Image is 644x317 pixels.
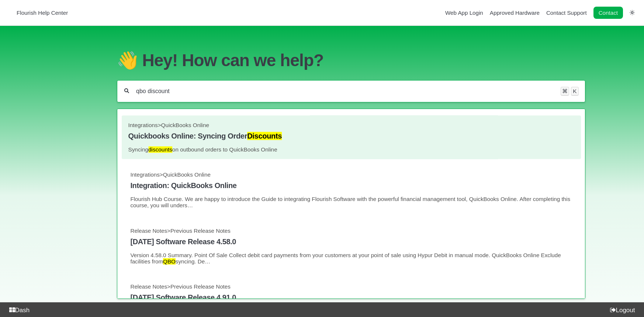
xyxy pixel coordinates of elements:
[630,9,635,16] a: Switch dark mode setting
[160,172,163,178] span: >
[592,8,625,18] li: Contact desktop
[167,228,170,234] span: >
[128,132,574,140] h4: Quickbooks Online: Syncing Order
[130,182,572,190] h4: Integration: QuickBooks Online
[130,172,159,178] span: Integrations
[6,307,30,314] a: Dash
[445,10,483,16] a: Web App Login navigation item
[128,122,574,153] a: Integrations>QuickBooks Online Quickbooks Online: Syncing OrderDiscounts Syncingdiscountson outbo...
[163,172,211,178] span: QuickBooks Online
[130,172,572,208] a: Integrations>QuickBooks Online Integration: QuickBooks Online Flourish Hub Course. We are happy t...
[170,228,231,234] span: Previous Release Notes
[9,8,13,18] img: Flourish Help Center Logo
[148,146,172,153] mark: discounts
[128,146,574,153] p: Syncing on outbound orders to QuickBooks Online
[247,132,282,140] mark: Discounts
[561,87,569,96] kbd: ⌘
[130,196,572,208] p: Flourish Hub Course. We are happy to introduce the Guide to integrating Flourish Software with th...
[561,87,579,96] div: Keyboard shortcut for search
[117,50,585,70] h1: 👋 Hey! How can we help?
[130,238,572,246] h4: [DATE] Software Release 4.58.0
[135,88,554,95] input: Help Me With...
[130,284,167,290] span: Release Notes
[161,122,209,128] span: QuickBooks Online
[130,294,572,302] h4: [DATE] Software Release 4.91.0
[158,122,161,128] span: >
[546,10,587,16] a: Contact Support navigation item
[117,109,585,299] section: Search results
[593,7,623,19] a: Contact
[167,284,170,290] span: >
[163,258,176,265] mark: QBO
[130,252,572,265] p: Version 4.58.0 Summary. Point Of Sale Collect debit card payments from your customers at your poi...
[130,228,167,234] span: Release Notes
[130,228,572,264] a: Release Notes>Previous Release Notes [DATE] Software Release 4.58.0 Version 4.58.0 Summary. Point...
[170,284,231,290] span: Previous Release Notes
[128,122,157,128] span: Integrations
[571,87,579,96] kbd: K
[17,10,68,16] span: Flourish Help Center
[9,8,68,18] a: Flourish Help Center
[490,10,540,16] a: Approved Hardware navigation item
